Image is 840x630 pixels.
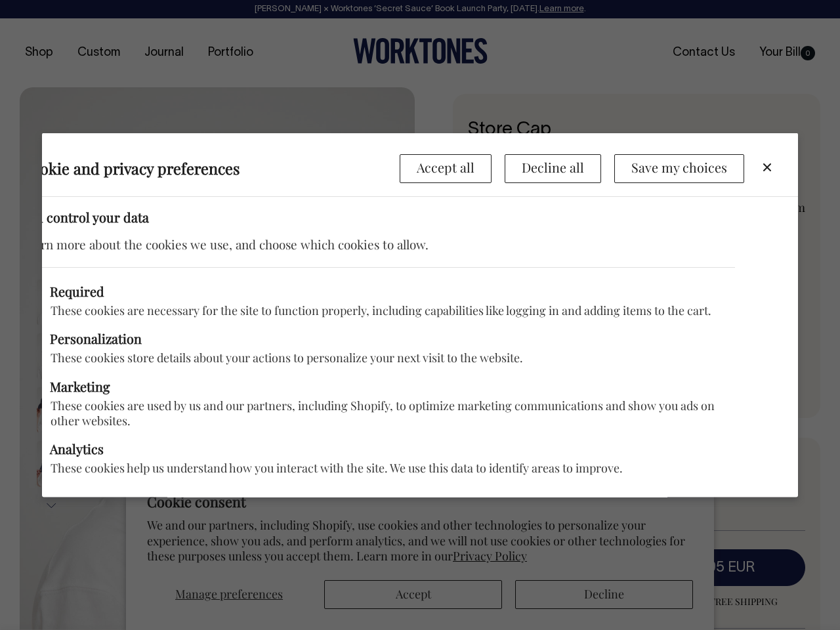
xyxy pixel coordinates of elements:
[21,235,735,253] p: Learn more about the cookies we use, and choose which cookies to allow.
[21,442,735,457] label: Analytics
[21,331,735,347] label: Personalization
[21,398,735,429] p: These cookies are used by us and our partners, including Shopify, to optimize marketing communica...
[21,379,735,394] label: Marketing
[21,350,735,366] p: These cookies store details about your actions to personalize your next visit to the website.
[21,303,735,318] p: These cookies are necessary for the site to function properly, including capabilities like loggin...
[21,209,735,225] h3: You control your data
[21,159,400,177] h2: Cookie and privacy preferences
[505,154,601,183] button: Decline all
[21,283,735,299] label: Required
[759,159,775,175] button: Close dialog
[614,154,744,183] button: Save my choices
[400,154,492,183] button: Accept all
[21,461,735,476] p: These cookies help us understand how you interact with the site. We use this data to identify are...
